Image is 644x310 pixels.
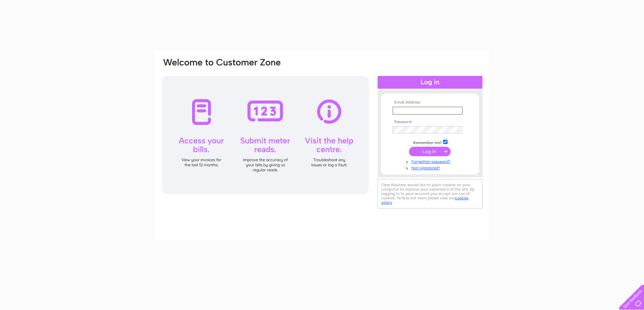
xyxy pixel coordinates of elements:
a: cookies policy [381,196,469,205]
div: Clear Business would like to place cookies on your computer to improve your experience of the sit... [378,179,482,208]
th: Password: [391,120,469,124]
th: Email Address: [391,100,469,105]
a: Forgotten password? [392,158,469,164]
input: Submit [409,147,451,156]
td: Remember me? [391,139,469,145]
a: Not registered? [392,164,469,171]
